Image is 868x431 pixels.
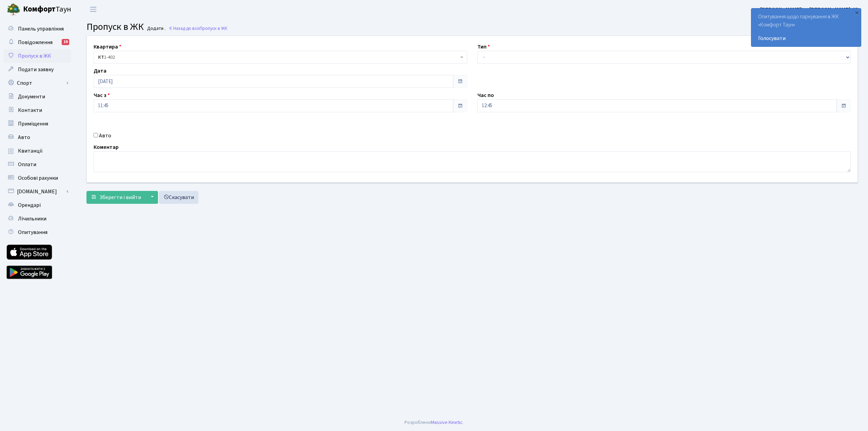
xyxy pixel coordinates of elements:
[62,39,69,45] div: 19
[3,198,71,212] a: Орендарі
[3,63,71,76] a: Подати заявку
[760,5,860,14] a: [PERSON_NAME]’єв [PERSON_NAME]. Ю.
[7,3,20,16] img: logo.png
[23,4,56,15] b: Комфорт
[405,419,463,426] div: Розроблено .
[3,36,71,49] a: Повідомлення19
[431,419,462,426] a: Massive Kinetic
[18,161,36,168] span: Оплати
[18,66,54,73] span: Подати заявку
[86,191,145,204] button: Зберегти і вийти
[98,54,459,61] span: <b>КТ</b>&nbsp;&nbsp;&nbsp;&nbsp;1-402
[18,174,58,182] span: Особові рахунки
[3,103,71,117] a: Контакти
[477,43,490,51] label: Тип
[200,25,228,32] span: Пропуск в ЖК
[99,194,141,201] span: Зберегти і вийти
[3,131,71,144] a: Авто
[18,120,48,128] span: Приміщення
[94,43,121,51] label: Квартира
[3,171,71,185] a: Особові рахунки
[18,229,47,236] span: Опитування
[159,191,198,204] a: Скасувати
[85,4,102,15] button: Переключити навігацію
[98,54,104,61] b: КТ
[18,93,45,100] span: Документи
[94,67,106,75] label: Дата
[94,51,467,64] span: <b>КТ</b>&nbsp;&nbsp;&nbsp;&nbsp;1-402
[3,212,71,226] a: Лічильники
[760,6,860,13] b: [PERSON_NAME]’єв [PERSON_NAME]. Ю.
[18,134,30,141] span: Авто
[751,8,861,46] div: Опитування щодо паркування в ЖК «Комфорт Таун»
[169,25,228,32] a: Назад до всіхПропуск в ЖК
[86,20,144,34] span: Пропуск в ЖК
[18,147,43,155] span: Квитанції
[146,26,165,32] small: Додати .
[853,9,860,16] div: ×
[477,91,494,99] label: Час по
[18,52,51,60] span: Пропуск в ЖК
[758,34,854,42] a: Голосувати
[18,106,42,114] span: Контакти
[3,22,71,36] a: Панель управління
[99,132,111,140] label: Авто
[18,25,64,33] span: Панель управління
[94,91,110,99] label: Час з
[23,4,71,15] span: Таун
[3,144,71,158] a: Квитанції
[3,226,71,239] a: Опитування
[3,158,71,171] a: Оплати
[3,76,71,90] a: Спорт
[3,117,71,131] a: Приміщення
[3,185,71,198] a: [DOMAIN_NAME]
[18,215,46,222] span: Лічильники
[18,201,41,209] span: Орендарі
[3,49,71,63] a: Пропуск в ЖК
[3,90,71,103] a: Документи
[94,143,119,151] label: Коментар
[18,39,53,46] span: Повідомлення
